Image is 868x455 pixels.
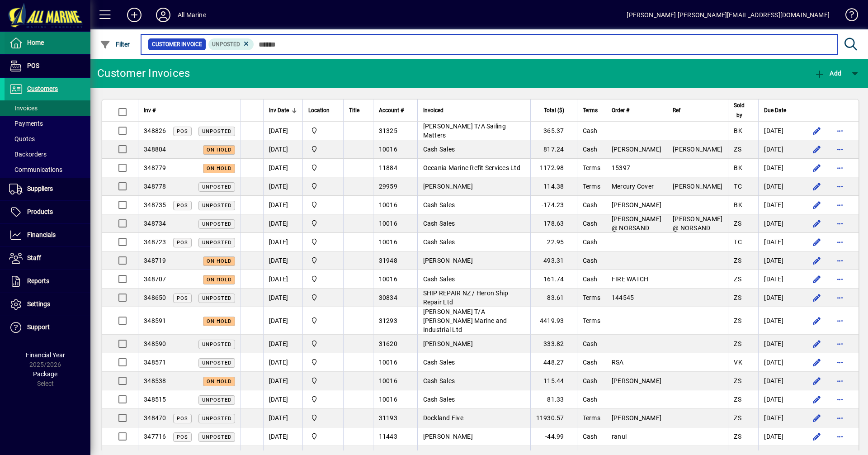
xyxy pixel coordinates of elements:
[308,256,338,265] span: Port Road
[5,201,90,223] a: Products
[9,135,35,142] span: Quotes
[423,105,525,115] div: Invoiced
[530,251,577,270] td: 493.31
[809,253,824,268] button: Edit
[734,100,745,120] span: Sold by
[5,162,90,177] a: Communications
[423,201,455,209] span: Cash Sales
[5,293,90,316] a: Settings
[734,433,741,440] span: ZS
[149,7,178,23] button: Profile
[379,127,397,134] span: 31325
[809,179,824,194] button: Edit
[734,183,742,190] span: TC
[758,409,800,427] td: [DATE]
[612,215,661,232] span: [PERSON_NAME] @ NORSAND
[734,396,741,403] span: ZS
[612,201,661,209] span: [PERSON_NAME]
[536,105,572,115] div: Total ($)
[833,392,847,407] button: More options
[612,433,627,440] span: ranui
[833,142,847,156] button: More options
[833,337,847,351] button: More options
[734,100,753,120] div: Sold by
[349,105,368,115] div: Title
[758,251,800,270] td: [DATE]
[809,313,824,328] button: Edit
[263,409,302,427] td: [DATE]
[207,147,231,153] span: On hold
[308,218,338,228] span: Port Road
[144,433,166,440] span: 347716
[5,116,90,131] a: Payments
[144,105,156,115] span: Inv #
[308,376,338,386] span: Port Road
[5,224,90,246] a: Financials
[734,359,742,366] span: VK
[263,335,302,353] td: [DATE]
[583,377,598,384] span: Cash
[27,185,53,192] span: Suppliers
[673,105,722,115] div: Ref
[583,164,600,171] span: Terms
[814,70,841,77] span: Add
[263,270,302,289] td: [DATE]
[263,233,302,251] td: [DATE]
[27,254,41,261] span: Staff
[207,277,231,283] span: On hold
[207,166,231,171] span: On hold
[5,270,90,293] a: Reports
[583,146,598,153] span: Cash
[100,41,130,48] span: Filter
[379,164,397,171] span: 11884
[612,377,661,384] span: [PERSON_NAME]
[583,105,598,115] span: Terms
[612,105,629,115] span: Order #
[144,317,166,324] span: 348591
[612,105,661,115] div: Order #
[758,196,800,214] td: [DATE]
[144,294,166,301] span: 348650
[27,300,50,308] span: Settings
[809,392,824,407] button: Edit
[423,275,455,283] span: Cash Sales
[144,220,166,227] span: 348734
[308,339,338,349] span: Port Road
[758,372,800,390] td: [DATE]
[758,427,800,446] td: [DATE]
[207,258,231,264] span: On hold
[758,233,800,251] td: [DATE]
[423,257,473,264] span: [PERSON_NAME]
[583,257,598,264] span: Cash
[5,131,90,147] a: Quotes
[764,105,786,115] span: Due Date
[202,397,231,403] span: Unposted
[734,275,741,283] span: ZS
[812,65,844,81] button: Add
[263,177,302,196] td: [DATE]
[98,36,132,52] button: Filter
[423,238,455,246] span: Cash Sales
[530,390,577,409] td: 81.33
[612,359,624,366] span: RSA
[423,396,455,403] span: Cash Sales
[734,238,742,246] span: TC
[530,372,577,390] td: 115.44
[809,235,824,249] button: Edit
[144,414,166,422] span: 348470
[269,105,289,115] span: Inv Date
[734,340,741,347] span: ZS
[379,275,397,283] span: 10016
[152,40,202,49] span: Customer Invoice
[583,275,598,283] span: Cash
[423,183,473,190] span: [PERSON_NAME]
[27,208,53,215] span: Products
[423,123,506,139] span: [PERSON_NAME] T/A Sailing Matters
[809,411,824,425] button: Edit
[809,161,824,175] button: Edit
[5,32,90,54] a: Home
[583,294,600,301] span: Terms
[583,396,598,403] span: Cash
[202,203,231,209] span: Unposted
[833,179,847,194] button: More options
